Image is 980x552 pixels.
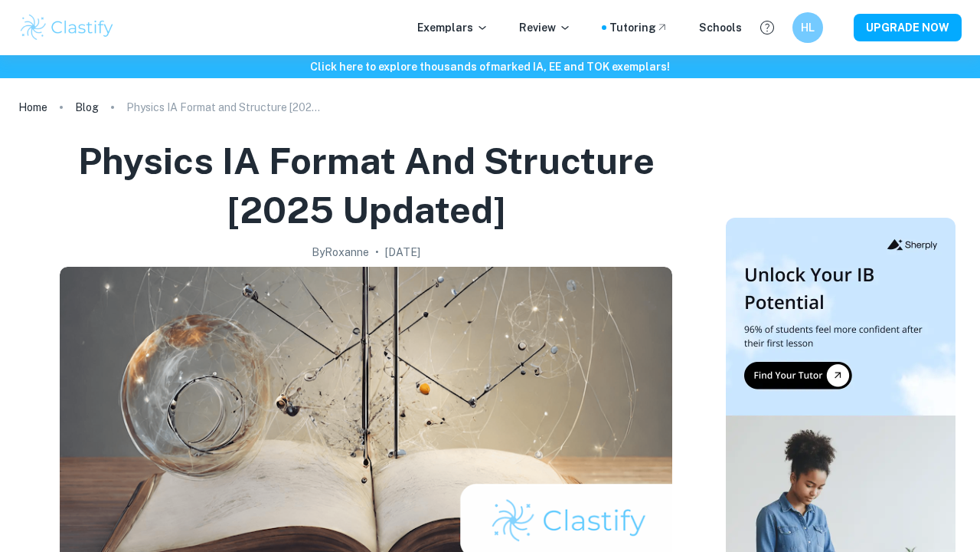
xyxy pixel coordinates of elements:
p: Physics IA Format and Structure [2025 updated] [126,99,325,116]
h6: HL [799,19,817,36]
p: • [375,244,379,261]
h2: [DATE] [385,244,420,261]
img: Clastify logo [18,12,116,43]
a: Tutoring [609,19,668,36]
a: Schools [699,19,742,36]
button: Help and Feedback [754,15,780,41]
h6: Click here to explore thousands of marked IA, EE and TOK exemplars ! [3,58,977,75]
a: Home [18,97,47,118]
h2: By Roxanne [312,244,369,261]
button: HL [792,12,823,43]
a: Blog [75,97,99,118]
p: Exemplars [417,19,488,36]
p: Review [519,19,571,36]
button: UPGRADE NOW [854,14,962,41]
h1: Physics IA Format and Structure [2025 updated] [24,136,707,235]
